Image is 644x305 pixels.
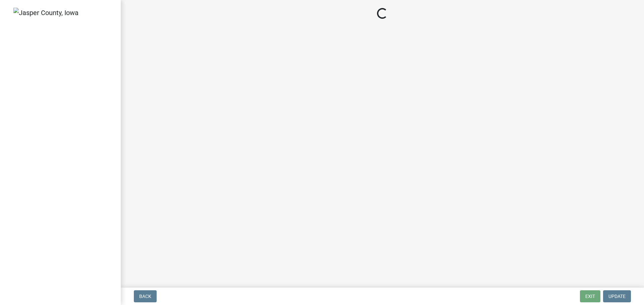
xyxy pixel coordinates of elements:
[139,294,151,299] span: Back
[608,294,626,299] span: Update
[13,8,78,18] img: Jasper County, Iowa
[603,290,631,302] button: Update
[580,290,600,302] button: Exit
[134,290,157,302] button: Back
